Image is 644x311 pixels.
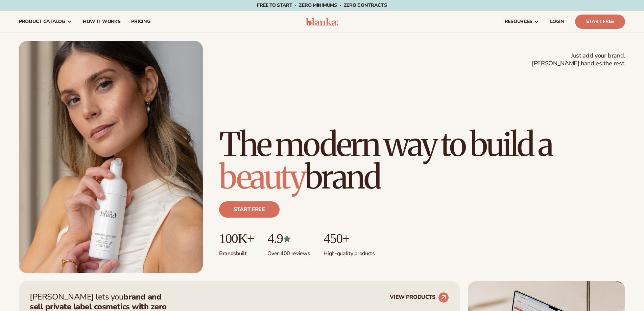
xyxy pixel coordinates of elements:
[550,19,564,24] span: LOGIN
[19,41,203,273] img: Female holding tanning mousse.
[267,246,310,257] p: Over 400 reviews
[532,52,625,68] span: Just add your brand. [PERSON_NAME] handles the rest.
[19,19,65,24] span: product catalog
[219,201,280,218] a: Start free
[219,246,254,257] p: Brands built
[131,19,150,24] span: pricing
[390,292,449,303] a: VIEW PRODUCTS
[83,19,121,24] span: How It Works
[126,11,156,32] a: pricing
[219,128,625,193] h1: The modern way to build a brand
[306,18,338,26] img: logo
[324,246,375,257] p: High-quality products
[505,19,532,24] span: resources
[499,11,545,32] a: resources
[257,2,387,8] span: Free to start · ZERO minimums · ZERO contracts
[545,11,570,32] a: LOGIN
[575,15,625,29] a: Start Free
[14,11,77,32] a: product catalog
[77,11,126,32] a: How It Works
[324,231,375,246] p: 450+
[219,157,305,197] span: beauty
[219,231,254,246] p: 100K+
[267,231,310,246] p: 4.9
